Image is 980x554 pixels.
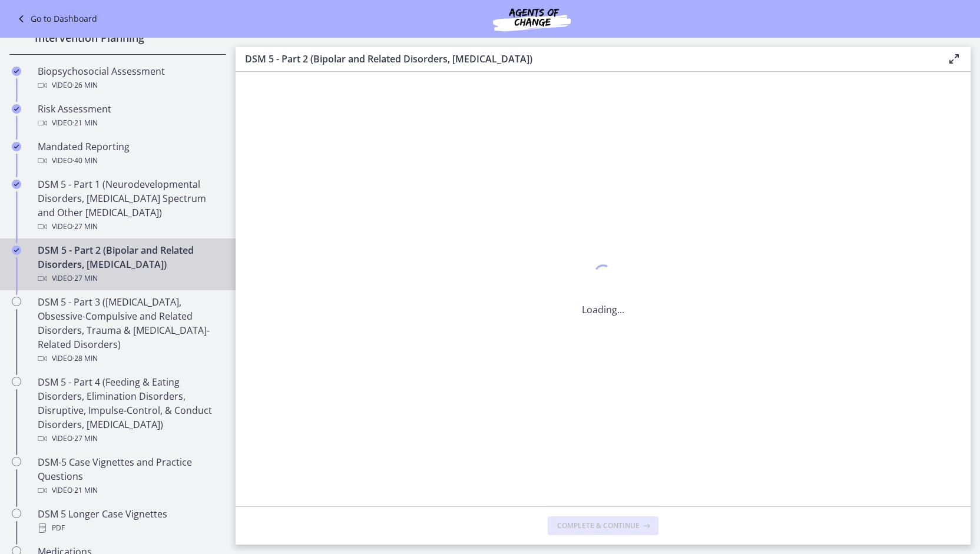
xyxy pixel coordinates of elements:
[12,180,21,189] i: Completed
[38,432,221,446] div: Video
[38,220,221,234] div: Video
[38,375,221,446] div: DSM 5 - Part 4 (Feeding & Eating Disorders, Elimination Disorders, Disruptive, Impulse-Control, &...
[72,483,98,497] span: · 21 min
[72,432,98,446] span: · 27 min
[38,295,221,366] div: DSM 5 - Part 3 ([MEDICAL_DATA], Obsessive-Compulsive and Related Disorders, Trauma & [MEDICAL_DAT...
[38,177,221,234] div: DSM 5 - Part 1 (Neurodevelopmental Disorders, [MEDICAL_DATA] Spectrum and Other [MEDICAL_DATA])
[38,102,221,130] div: Risk Assessment
[14,12,97,26] a: Go to Dashboard
[72,271,98,286] span: · 27 min
[582,303,624,317] p: Loading...
[548,516,658,535] button: Complete & continue
[38,521,221,535] div: PDF
[461,5,602,33] img: Agents of Change
[38,140,221,168] div: Mandated Reporting
[72,351,98,366] span: · 28 min
[72,116,98,130] span: · 21 min
[72,220,98,234] span: · 27 min
[245,52,928,66] h3: DSM 5 - Part 2 (Bipolar and Related Disorders, [MEDICAL_DATA])
[72,154,98,168] span: · 40 min
[38,271,221,286] div: Video
[38,116,221,130] div: Video
[582,261,624,288] div: 1
[38,351,221,366] div: Video
[12,142,21,151] i: Completed
[12,104,21,114] i: Completed
[12,246,21,255] i: Completed
[38,507,221,535] div: DSM 5 Longer Case Vignettes
[557,521,640,530] span: Complete & continue
[38,483,221,497] div: Video
[38,78,221,92] div: Video
[38,455,221,497] div: DSM-5 Case Vignettes and Practice Questions
[72,78,98,92] span: · 26 min
[38,64,221,92] div: Biopsychosocial Assessment
[12,67,21,76] i: Completed
[38,154,221,168] div: Video
[38,243,221,286] div: DSM 5 - Part 2 (Bipolar and Related Disorders, [MEDICAL_DATA])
